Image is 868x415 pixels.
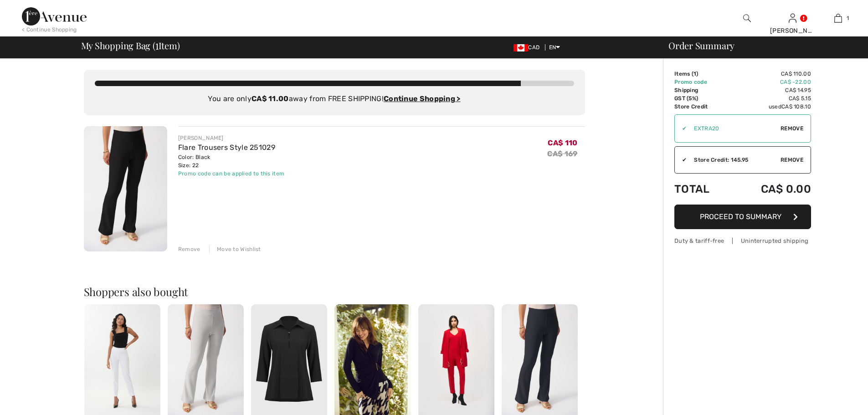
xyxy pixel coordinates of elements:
img: My Bag [834,13,842,24]
div: Order Summary [657,41,863,50]
button: Proceed to Summary [674,205,811,229]
img: search the website [743,13,751,24]
img: Canadian Dollar [514,44,528,51]
div: Move to Wishlist [209,245,261,253]
td: CA$ 5.15 [731,94,811,102]
img: Flare Trousers Style 251029 [84,126,167,251]
td: CA$ 14.95 [731,86,811,94]
s: CA$ 169 [547,149,577,158]
span: 1 [847,14,849,22]
iframe: Opens a widget where you can find more information [810,388,859,410]
td: Shipping [674,86,731,94]
td: Total [674,174,731,205]
a: 1 [816,13,860,24]
div: You are only away from FREE SHIPPING! [95,93,574,104]
strong: CA$ 11.00 [252,94,289,103]
div: [PERSON_NAME] [178,134,284,142]
h2: Shoppers also bought [84,286,585,297]
div: < Continue Shopping [22,26,77,34]
td: used [731,102,811,111]
a: Sign In [789,14,796,22]
span: CA$ 108.10 [781,103,811,110]
td: CA$ 0.00 [731,174,811,205]
span: EN [549,44,560,51]
input: Promo code [687,115,781,142]
span: Remove [781,124,803,133]
td: GST (5%) [674,94,731,102]
a: Flare Trousers Style 251029 [178,143,275,152]
div: [PERSON_NAME] [770,26,815,36]
div: Promo code can be applied to this item [178,169,284,178]
span: Remove [781,156,803,164]
td: Store Credit [674,102,731,111]
div: ✔ [675,156,687,164]
span: 1 [693,71,696,77]
span: CA$ 110 [548,138,577,147]
span: Proceed to Summary [700,212,781,221]
td: CA$ -22.00 [731,78,811,86]
div: Store Credit: 145.95 [687,156,781,164]
div: Color: Black Size: 22 [178,153,284,169]
div: ✔ [675,124,687,133]
td: Items ( ) [674,70,731,78]
span: 1 [155,39,159,51]
div: Duty & tariff-free | Uninterrupted shipping [674,236,811,245]
td: CA$ 110.00 [731,70,811,78]
div: Remove [178,245,200,253]
span: CAD [514,44,543,51]
img: 1ère Avenue [22,7,87,26]
span: My Shopping Bag ( Item) [81,41,180,50]
img: My Info [789,13,796,24]
td: Promo code [674,78,731,86]
a: Continue Shopping > [384,94,461,103]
